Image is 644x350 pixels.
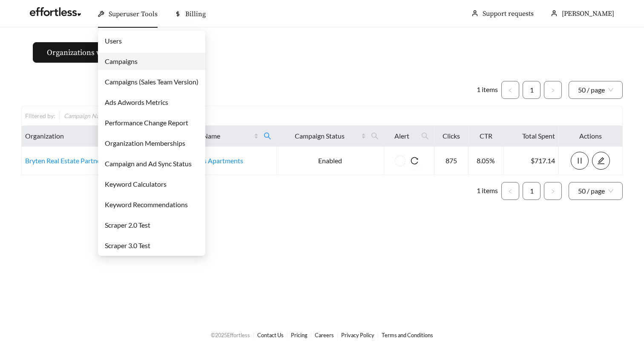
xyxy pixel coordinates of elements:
[105,180,167,188] a: Keyword Calculators
[264,132,271,140] span: search
[571,152,589,170] button: pause
[571,157,588,165] span: pause
[368,129,382,143] span: search
[434,147,469,175] td: 875
[592,157,609,165] span: edit
[105,200,188,208] a: Keyword Recommendations
[469,126,504,147] th: CTR
[550,189,555,194] span: right
[260,129,275,143] span: search
[523,182,540,200] li: 1
[504,147,559,175] td: $717.14
[544,182,562,200] button: right
[172,131,252,141] span: Campaign Name
[47,47,162,58] span: Organizations without campaigns
[172,156,243,165] a: Norte Villas Apartments
[544,81,562,99] button: right
[25,131,144,141] span: Organization
[105,159,192,168] a: Campaign and Ad Sync Status
[388,131,416,141] span: Alert
[341,332,374,338] a: Privacy Policy
[578,81,613,98] span: 50 / page
[421,132,429,140] span: search
[501,182,519,200] button: left
[501,81,519,99] button: left
[469,147,504,175] td: 8.05%
[578,182,613,200] span: 50 / page
[105,241,150,249] a: Scraper 3.0 Test
[105,139,185,147] a: Organization Memberships
[25,156,106,165] a: Bryten Real Estate Partners
[504,126,559,147] th: Total Spent
[569,182,623,200] div: Page Size
[64,112,109,119] span: Campaign Name :
[25,111,59,120] div: Filtered by:
[544,81,562,99] li: Next Page
[33,42,176,63] button: Organizations without campaigns
[569,81,623,99] div: Page Size
[371,132,379,140] span: search
[508,88,513,93] span: left
[592,156,610,165] a: edit
[277,147,384,175] td: Enabled
[418,129,432,143] span: search
[508,189,513,194] span: left
[382,332,433,338] a: Terms and Conditions
[523,81,540,99] li: 1
[105,119,188,127] a: Performance Change Report
[544,182,562,200] li: Next Page
[434,126,469,147] th: Clicks
[523,182,540,200] a: 1
[501,81,519,99] li: Previous Page
[477,81,498,99] li: 1 items
[105,37,122,45] a: Users
[315,332,334,338] a: Careers
[559,126,623,147] th: Actions
[477,182,498,200] li: 1 items
[405,157,423,165] span: reload
[501,182,519,200] li: Previous Page
[105,221,150,229] a: Scraper 2.0 Test
[291,332,308,338] a: Pricing
[109,10,158,18] span: Superuser Tools
[592,152,610,170] button: edit
[280,131,359,141] span: Campaign Status
[105,57,138,65] a: Campaigns
[185,10,206,18] span: Billing
[105,78,198,86] a: Campaigns (Sales Team Version)
[523,81,540,98] a: 1
[550,88,555,93] span: right
[562,9,614,18] span: [PERSON_NAME]
[405,152,423,170] button: reload
[105,98,168,106] a: Ads Adwords Metrics
[211,332,250,338] span: © 2025 Effortless
[483,9,534,18] a: Support requests
[257,332,284,338] a: Contact Us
